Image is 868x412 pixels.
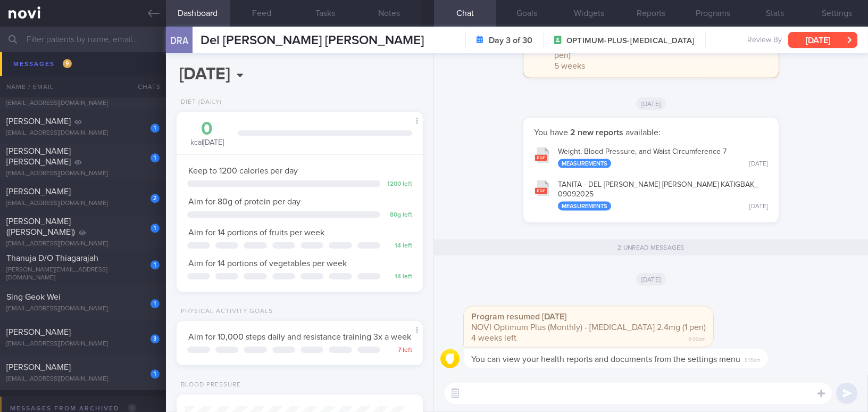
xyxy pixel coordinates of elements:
div: 80 g left [386,211,412,219]
strong: Day 3 of 30 [489,35,532,46]
span: Keep to 1200 calories per day [188,167,298,175]
span: [PERSON_NAME] [6,363,71,372]
div: 7 left [386,347,412,355]
span: 4 weeks left [471,334,516,342]
div: [EMAIL_ADDRESS][DOMAIN_NAME] [6,305,160,313]
span: OPTIMUM-PLUS-[MEDICAL_DATA] [566,36,694,46]
span: 5 weeks [554,62,585,70]
div: Blood Pressure [177,381,241,389]
span: [PERSON_NAME] [PERSON_NAME] Israel [6,77,93,96]
button: [DATE] [788,32,857,48]
div: 1 [151,260,160,269]
div: 1 [151,153,160,162]
button: Weight, Blood Pressure, and Waist Circumference 7 Measurements [DATE] [529,141,773,174]
span: [PERSON_NAME] [6,187,71,196]
div: 2 [151,83,160,92]
div: [EMAIL_ADDRESS][DOMAIN_NAME] [6,240,160,248]
div: Diet (Daily) [177,98,222,106]
span: 8:15am [745,354,761,364]
span: NOVI Optimum Plus (Monthly) - [MEDICAL_DATA] 1.7mg (1 pen) [554,40,767,60]
strong: 2 new reports [568,128,625,137]
span: Del [PERSON_NAME] [PERSON_NAME] [201,34,424,47]
div: [PERSON_NAME][EMAIL_ADDRESS][DOMAIN_NAME] [6,266,160,282]
div: 0 [187,120,227,138]
div: 1200 left [386,180,412,188]
div: [EMAIL_ADDRESS][DOMAIN_NAME] [6,100,160,108]
div: Weight, Blood Pressure, and Waist Circumference 7 [558,147,768,169]
span: Review By [747,36,782,45]
div: [EMAIL_ADDRESS][DOMAIN_NAME] [6,340,160,348]
span: [PERSON_NAME] [6,117,71,126]
div: TANITA - DEL [PERSON_NAME] [PERSON_NAME] KATIGBAK_ 09092025 [558,180,768,211]
div: 2 [151,194,160,203]
button: TANITA - DEL [PERSON_NAME] [PERSON_NAME] KATIGBAK_09092025 Measurements [DATE] [529,174,773,216]
strong: Program resumed [DATE] [471,312,566,321]
div: 14 left [386,273,412,281]
div: DRA [163,20,195,61]
div: [EMAIL_ADDRESS][DOMAIN_NAME] [6,170,160,178]
div: 1 [151,123,160,133]
span: [PERSON_NAME] [PERSON_NAME] [6,147,71,166]
div: [DATE] [749,203,768,211]
div: 1 [151,299,160,308]
span: [PERSON_NAME] ([PERSON_NAME]) [6,217,75,236]
div: Measurements [558,202,611,211]
div: [DATE] [749,160,768,168]
span: You can view your health reports and documents from the settings menu [471,355,740,364]
div: kcal [DATE] [187,120,227,148]
span: Aim for 10,000 steps daily and resistance training 3x a week [188,333,411,341]
div: Measurements [558,159,611,168]
div: 14 left [386,242,412,250]
span: NOVI Optimum Plus (Monthly) - [MEDICAL_DATA] 2.4mg (1 pen) [471,323,706,332]
span: Aim for 80g of protein per day [188,197,301,206]
span: Aim for 14 portions of vegetables per week [188,259,347,268]
span: Thanuja D/O Thiagarajah [6,254,98,262]
div: 1 [151,369,160,378]
span: Sing Geok Wei [6,293,61,301]
div: 3 [151,334,160,343]
div: 1 [151,224,160,233]
div: [EMAIL_ADDRESS][DOMAIN_NAME] [6,375,160,383]
p: You have available: [534,127,768,138]
span: [DATE] [636,273,666,286]
span: 8:09am [688,333,706,343]
div: [EMAIL_ADDRESS][DOMAIN_NAME] [6,129,160,137]
span: [PERSON_NAME] [6,328,71,336]
div: [EMAIL_ADDRESS][DOMAIN_NAME] [6,200,160,208]
span: Aim for 14 portions of fruits per week [188,228,324,237]
span: [DATE] [636,97,666,110]
div: Physical Activity Goals [177,308,273,316]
